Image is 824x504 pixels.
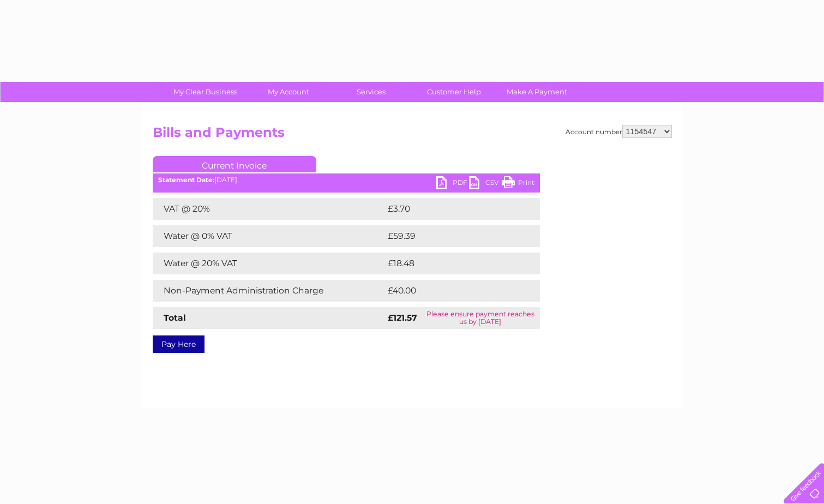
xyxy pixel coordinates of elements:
td: Please ensure payment reaches us by [DATE] [421,307,539,329]
h2: Bills and Payments [153,125,672,146]
a: Make A Payment [492,82,582,102]
a: Print [502,176,534,192]
a: PDF [436,176,469,192]
b: Statement Date: [158,176,214,184]
td: Water @ 0% VAT [153,225,385,247]
td: £59.39 [385,225,518,247]
div: [DATE] [153,176,540,184]
a: Pay Here [153,335,205,353]
td: Non-Payment Administration Charge [153,280,385,302]
td: £3.70 [385,198,514,220]
td: £40.00 [385,280,519,302]
a: Customer Help [409,82,499,102]
strong: £121.57 [388,313,417,323]
a: Current Invoice [153,156,316,172]
td: Water @ 20% VAT [153,253,385,274]
a: Services [326,82,416,102]
div: Account number [566,125,672,138]
a: My Clear Business [160,82,250,102]
td: VAT @ 20% [153,198,385,220]
a: My Account [243,82,333,102]
strong: Total [164,313,186,323]
a: CSV [469,176,502,192]
td: £18.48 [385,253,518,274]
